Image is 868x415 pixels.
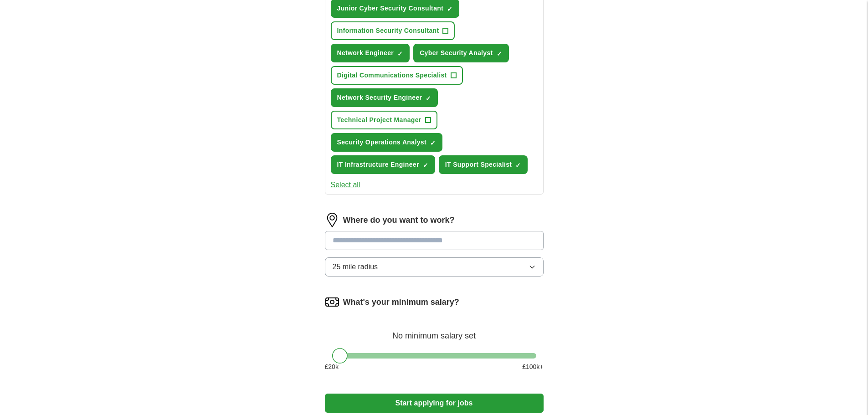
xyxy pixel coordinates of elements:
button: Technical Project Manager [331,111,437,129]
span: ✓ [423,162,428,169]
span: Network Engineer [337,48,394,58]
span: IT Support Specialist [445,160,512,169]
span: Information Security Consultant [337,26,439,36]
span: ✓ [447,5,452,13]
button: Select all [331,179,360,190]
span: ✓ [430,139,436,147]
span: Junior Cyber Security Consultant [337,4,444,13]
span: ✓ [426,95,431,102]
label: Where do you want to work? [343,214,455,226]
button: IT Support Specialist✓ [439,155,528,174]
button: Start applying for jobs [325,394,544,413]
button: 25 mile radius [325,257,544,277]
img: salary.png [325,295,339,309]
span: ✓ [497,50,502,57]
span: 25 mile radius [333,261,378,272]
span: ✓ [515,162,521,169]
button: Cyber Security Analyst✓ [413,44,508,62]
span: Digital Communications Specialist [337,71,447,80]
img: location.png [325,213,339,227]
button: Information Security Consultant [331,21,455,40]
span: Network Security Engineer [337,93,422,102]
span: £ 20 k [325,362,339,372]
span: IT Infrastructure Engineer [337,160,419,169]
div: No minimum salary set [325,320,544,342]
button: IT Infrastructure Engineer✓ [331,155,435,174]
button: Network Security Engineer✓ [331,88,438,107]
span: ✓ [397,50,403,57]
span: Security Operations Analyst [337,138,426,147]
button: Digital Communications Specialist [331,66,463,85]
span: Cyber Security Analyst [420,48,493,58]
span: Technical Project Manager [337,115,421,125]
button: Security Operations Analyst✓ [331,133,442,152]
label: What's your minimum salary? [343,296,459,308]
button: Network Engineer✓ [331,44,410,62]
span: £ 100 k+ [522,362,543,372]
